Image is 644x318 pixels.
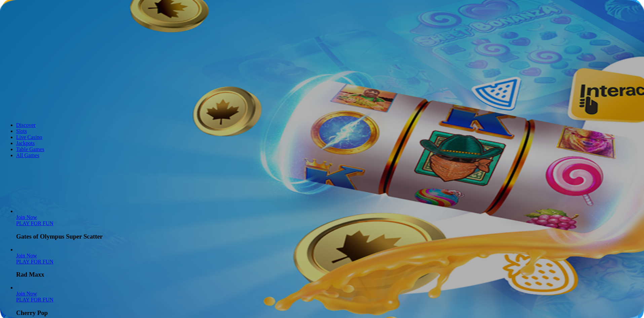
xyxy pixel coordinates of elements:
span: Join Now [16,291,37,296]
article: Cherry Pop [16,285,641,317]
article: Rad Maxx [16,247,641,279]
span: Slots [16,128,27,134]
span: Jackpots [16,140,35,146]
article: Gates of Olympus Super Scatter [16,208,641,240]
a: Cherry Pop [16,297,53,303]
a: Rad Maxx [16,259,53,264]
a: Rad Maxx [16,253,37,258]
span: Join Now [16,214,37,220]
span: Live Casino [16,134,42,140]
a: Cherry Pop [16,291,37,296]
h3: Rad Maxx [16,271,641,278]
nav: Lobby [3,111,641,158]
span: All Games [16,152,39,158]
h3: Gates of Olympus Super Scatter [16,233,641,240]
header: Lobby [3,111,641,171]
span: Table Games [16,146,44,152]
h3: Cherry Pop [16,309,641,317]
span: Join Now [16,253,37,258]
a: Gates of Olympus Super Scatter [16,214,37,220]
span: Discover [16,122,36,128]
a: Gates of Olympus Super Scatter [16,220,53,226]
